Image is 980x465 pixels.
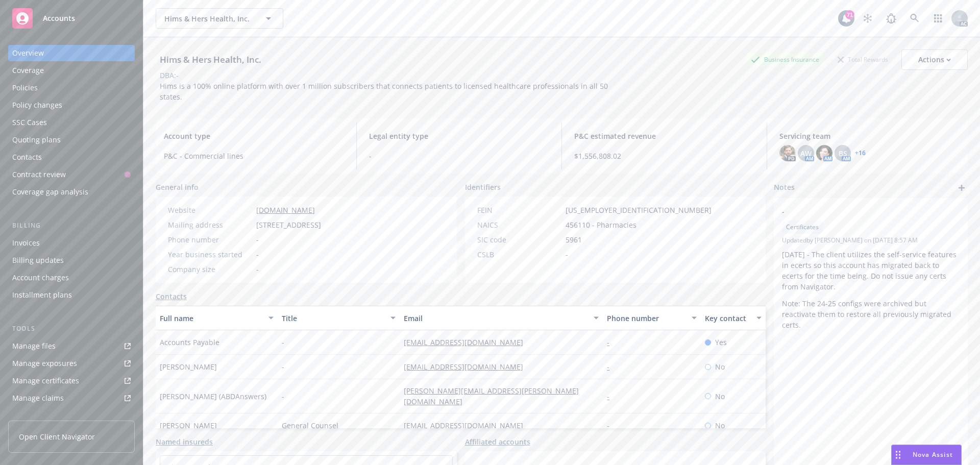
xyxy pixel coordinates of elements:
[913,450,953,459] span: Nova Assist
[164,151,344,161] span: P&C - Commercial lines
[574,151,754,161] span: $1,556,808.02
[701,306,766,330] button: Key contact
[8,235,135,251] a: Invoices
[477,249,561,260] div: CSLB
[12,80,38,96] div: Policies
[160,420,217,431] span: [PERSON_NAME]
[404,313,587,324] div: Email
[282,391,284,402] span: -
[715,420,725,431] span: No
[607,362,618,372] a: -
[8,324,135,334] div: Tools
[566,249,568,260] span: -
[574,131,754,141] span: P&C estimated revenue
[8,373,135,389] a: Manage certificates
[8,4,135,33] a: Accounts
[404,421,531,430] a: [EMAIL_ADDRESS][DOMAIN_NAME]
[256,205,315,215] a: [DOMAIN_NAME]
[164,13,253,24] span: Hims & Hers Health, Inc.
[715,391,725,402] span: No
[603,306,700,330] button: Phone number
[786,223,819,232] span: Certificates
[8,114,135,131] a: SSC Cases
[8,80,135,96] a: Policies
[782,206,933,217] span: -
[928,8,948,29] a: Switch app
[404,386,579,406] a: [PERSON_NAME][EMAIL_ADDRESS][PERSON_NAME][DOMAIN_NAME]
[465,182,501,192] span: Identifiers
[465,436,530,447] a: Affiliated accounts
[8,252,135,268] a: Billing updates
[881,8,901,29] a: Report a Bug
[256,234,259,245] span: -
[282,420,338,431] span: General Counsel
[369,151,549,161] span: -
[12,355,77,372] div: Manage exposures
[168,205,252,215] div: Website
[12,132,61,148] div: Quoting plans
[12,149,42,165] div: Contacts
[404,337,531,347] a: [EMAIL_ADDRESS][DOMAIN_NAME]
[782,249,960,292] p: [DATE] - The client utilizes the self-service features in ecerts so this account has migrated bac...
[278,306,400,330] button: Title
[779,145,796,161] img: photo
[19,431,95,442] span: Open Client Navigator
[892,445,904,464] div: Drag to move
[168,264,252,275] div: Company size
[156,436,213,447] a: Named insureds
[256,219,321,230] span: [STREET_ADDRESS]
[156,8,283,29] button: Hims & Hers Health, Inc.
[160,361,217,372] span: [PERSON_NAME]
[8,221,135,231] div: Billing
[904,8,925,29] a: Search
[256,264,259,275] span: -
[918,50,951,69] div: Actions
[160,391,266,402] span: [PERSON_NAME] (ABDAnswers)
[782,298,960,330] p: Note: The 24-25 configs were archived but reactivate them to restore all previously migrated certs.
[782,236,960,245] span: Updated by [PERSON_NAME] on [DATE] 8:57 AM
[282,313,384,324] div: Title
[8,149,135,165] a: Contacts
[168,219,252,230] div: Mailing address
[160,70,179,81] div: DBA: -
[43,14,75,22] span: Accounts
[816,145,832,161] img: photo
[845,10,854,19] div: 71
[12,338,56,354] div: Manage files
[566,234,582,245] span: 5961
[855,150,866,156] a: +16
[901,50,968,70] button: Actions
[164,131,344,141] span: Account type
[369,131,549,141] span: Legal entity type
[477,205,561,215] div: FEIN
[12,45,44,61] div: Overview
[404,362,531,372] a: [EMAIL_ADDRESS][DOMAIN_NAME]
[156,182,199,192] span: General info
[774,198,968,338] div: -CertificatesUpdatedby [PERSON_NAME] on [DATE] 8:57 AM[DATE] - The client utilizes the self-servi...
[832,53,893,66] div: Total Rewards
[8,338,135,354] a: Manage files
[12,235,40,251] div: Invoices
[607,391,618,401] a: -
[168,249,252,260] div: Year business started
[12,373,79,389] div: Manage certificates
[12,270,69,286] div: Account charges
[705,313,750,324] div: Key contact
[8,184,135,200] a: Coverage gap analysis
[282,337,284,348] span: -
[12,62,44,79] div: Coverage
[779,131,960,141] span: Servicing team
[839,148,847,159] span: BS
[156,306,278,330] button: Full name
[8,390,135,406] a: Manage claims
[800,148,812,159] span: AW
[891,445,962,465] button: Nova Assist
[607,421,618,430] a: -
[774,182,795,194] span: Notes
[8,132,135,148] a: Quoting plans
[156,53,265,66] div: Hims & Hers Health, Inc.
[477,219,561,230] div: NAICS
[12,390,64,406] div: Manage claims
[12,166,66,183] div: Contract review
[715,337,727,348] span: Yes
